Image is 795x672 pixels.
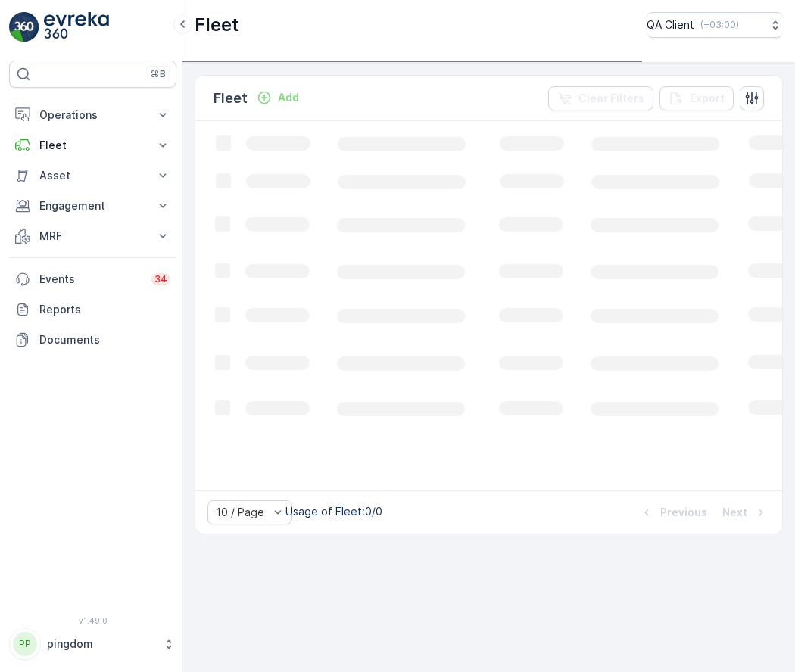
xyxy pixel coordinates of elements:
[9,100,176,130] button: Operations
[44,12,109,42] img: logo_light-DOdMpM7g.png
[578,91,644,106] p: Clear Filters
[9,294,176,325] a: Reports
[9,325,176,355] a: Documents
[9,264,176,294] a: Events34
[39,168,146,183] p: Asset
[39,138,146,153] p: Fleet
[647,12,783,38] button: QA Client(+03:00)
[660,505,707,520] p: Previous
[39,229,146,244] p: MRF
[721,503,770,521] button: Next
[278,90,299,105] p: Add
[13,632,37,656] div: PP
[195,13,239,37] p: Fleet
[9,191,176,221] button: Engagement
[647,17,694,33] p: QA Client
[154,273,167,285] p: 34
[722,505,747,520] p: Next
[638,503,709,521] button: Previous
[9,628,176,660] button: PPpingdom
[690,91,725,106] p: Export
[9,160,176,191] button: Asset
[47,636,155,652] p: pingdom
[251,89,305,107] button: Add
[39,198,146,213] p: Engagement
[39,272,142,287] p: Events
[9,221,176,251] button: MRF
[9,130,176,160] button: Fleet
[39,332,170,347] p: Documents
[9,616,176,625] span: v 1.49.0
[659,86,734,110] button: Export
[214,88,248,109] p: Fleet
[700,19,739,31] p: ( +03:00 )
[39,302,170,317] p: Reports
[39,107,146,123] p: Operations
[285,504,382,519] p: Usage of Fleet : 0/0
[151,68,166,80] p: ⌘B
[9,12,39,42] img: logo
[548,86,653,110] button: Clear Filters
